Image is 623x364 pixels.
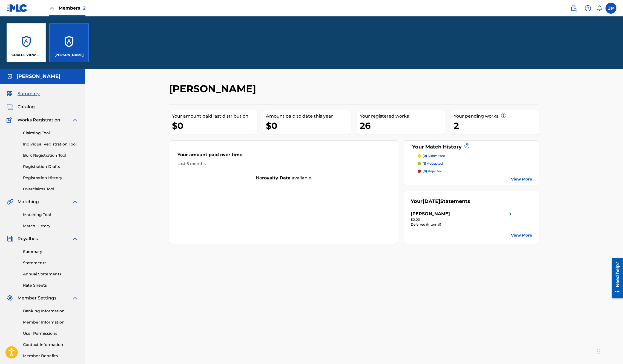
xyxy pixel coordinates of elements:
[7,23,46,62] a: AccountsCOULEE VIEW MUSIC
[501,113,506,118] span: ?
[23,271,78,277] a: Annual Statements
[177,152,390,161] div: Your amount paid over time
[7,91,40,97] a: SummarySummary
[72,117,78,123] img: expand
[54,53,84,57] p: JAMIE PENNER
[7,199,13,205] img: Matching
[23,223,78,229] a: Match History
[423,198,440,204] span: [DATE]
[172,120,257,132] div: $0
[18,295,56,301] span: Member Settings
[411,143,532,151] div: Your Match History
[49,23,89,62] a: Accounts[PERSON_NAME]
[7,117,14,123] img: Works Registration
[169,83,259,95] h2: [PERSON_NAME]
[23,164,78,170] a: Registration Drafts
[266,113,351,120] div: Amount paid to date this year
[7,104,35,110] a: CatalogCatalog
[23,186,78,192] a: Overclaims Tool
[360,113,445,120] div: Your registered works
[72,235,78,242] img: expand
[18,104,35,110] span: Catalog
[169,175,398,181] div: No available
[12,53,41,57] p: COULEE VIEW MUSIC
[23,249,78,255] a: Summary
[23,342,78,348] a: Contact Information
[177,161,390,167] div: Last 6 months
[423,153,445,158] p: submitted
[23,260,78,266] a: Statements
[23,175,78,181] a: Registration History
[23,283,78,288] a: Rate Sheets
[23,212,78,218] a: Matching Tool
[418,169,532,174] a: (0) rejected
[454,113,539,120] div: Your pending works
[423,161,443,166] p: accepted
[23,141,78,147] a: Individual Registration Tool
[7,104,13,110] img: Catalog
[411,211,514,227] a: [PERSON_NAME]right chevron icon$0.00Deferred (Internal)
[568,3,579,14] a: Public Search
[72,295,78,301] img: expand
[262,175,291,180] strong: royalty data
[585,5,591,11] img: help
[18,117,60,123] span: Works Registration
[423,154,427,158] span: (0)
[49,5,55,11] img: Close
[465,144,469,148] span: ?
[582,3,593,14] div: Help
[423,169,442,174] p: rejected
[597,5,602,11] div: Notifications
[411,211,450,217] div: [PERSON_NAME]
[7,73,13,80] img: Accounts
[454,120,539,132] div: 2
[18,199,39,205] span: Matching
[411,222,514,227] div: Deferred (Internal)
[596,338,623,364] iframe: Chat Widget
[608,256,623,300] iframe: Resource Center
[7,4,28,12] img: MLC Logo
[266,120,351,132] div: $0
[7,235,13,242] img: Royalties
[605,3,616,14] div: User Menu
[511,232,532,238] a: View More
[18,91,40,97] span: Summary
[23,130,78,136] a: Claiming Tool
[18,235,38,242] span: Royalties
[360,120,445,132] div: 26
[411,217,514,222] div: $0.00
[511,176,532,182] a: View More
[23,353,78,359] a: Member Benefits
[72,199,78,205] img: expand
[23,319,78,325] a: Member Information
[411,198,470,205] div: Your Statements
[16,73,61,80] h5: JAMIE PENNER
[23,308,78,314] a: Banking Information
[7,91,13,97] img: Summary
[423,169,427,173] span: (0)
[7,295,13,301] img: Member Settings
[418,153,532,158] a: (0) submitted
[507,211,514,217] img: right chevron icon
[418,161,532,166] a: (1) accepted
[23,331,78,336] a: User Permissions
[423,161,426,165] span: (1)
[570,5,577,11] img: search
[23,153,78,158] a: Bulk Registration Tool
[83,5,85,11] span: 2
[597,343,601,360] div: Drag
[172,113,257,120] div: Your amount paid last distribution
[59,5,85,11] span: Members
